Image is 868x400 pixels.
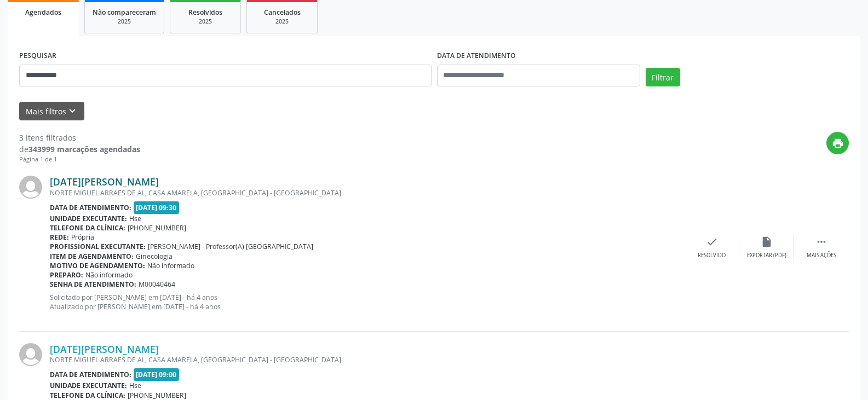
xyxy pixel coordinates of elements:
[19,343,42,366] img: img
[19,132,140,143] div: 3 itens filtrados
[129,381,141,390] span: Hse
[128,391,186,400] span: [PHONE_NUMBER]
[50,261,145,270] b: Motivo de agendamento:
[139,280,175,289] span: M00040464
[826,132,849,154] button: print
[761,236,773,248] i: insert_drive_file
[264,8,301,17] span: Cancelados
[50,203,131,212] b: Data de atendimento:
[188,8,222,17] span: Resolvidos
[832,137,844,149] i: print
[50,242,146,251] b: Profissional executante:
[129,214,141,223] span: Hse
[698,252,726,259] div: Resolvido
[50,223,125,233] b: Telefone da clínica:
[19,48,56,65] label: PESQUISAR
[255,18,309,26] div: 2025
[148,242,313,251] span: [PERSON_NAME] - Professor(A) [GEOGRAPHIC_DATA]
[147,261,194,270] span: Não informado
[66,105,78,117] i: keyboard_arrow_down
[28,144,140,154] strong: 343999 marcações agendadas
[19,143,140,155] div: de
[178,18,233,26] div: 2025
[706,236,718,248] i: check
[50,214,127,223] b: Unidade executante:
[19,155,140,164] div: Página 1 de 1
[134,368,180,381] span: [DATE] 09:00
[50,233,69,242] b: Rede:
[50,355,685,364] div: NORTE MIGUEL ARRAES DE AL, CASA AMARELA, [GEOGRAPHIC_DATA] - [GEOGRAPHIC_DATA]
[50,391,125,400] b: Telefone da clínica:
[85,270,133,280] span: Não informado
[50,381,127,390] b: Unidade executante:
[25,8,61,17] span: Agendados
[50,270,83,280] b: Preparo:
[646,68,680,86] button: Filtrar
[747,252,786,259] div: Exportar (PDF)
[50,343,159,355] a: [DATE][PERSON_NAME]
[50,370,131,379] b: Data de atendimento:
[93,18,156,26] div: 2025
[128,223,186,233] span: [PHONE_NUMBER]
[19,176,42,199] img: img
[50,293,685,311] p: Solicitado por [PERSON_NAME] em [DATE] - há 4 anos Atualizado por [PERSON_NAME] em [DATE] - há 4 ...
[815,236,827,248] i: 
[50,252,134,261] b: Item de agendamento:
[136,252,173,261] span: Ginecologia
[437,48,516,65] label: DATA DE ATENDIMENTO
[71,233,94,242] span: Própria
[50,188,685,198] div: NORTE MIGUEL ARRAES DE AL, CASA AMARELA, [GEOGRAPHIC_DATA] - [GEOGRAPHIC_DATA]
[50,176,159,188] a: [DATE][PERSON_NAME]
[19,102,84,121] button: Mais filtroskeyboard_arrow_down
[50,280,136,289] b: Senha de atendimento:
[134,201,180,214] span: [DATE] 09:30
[93,8,156,17] span: Não compareceram
[807,252,836,259] div: Mais ações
